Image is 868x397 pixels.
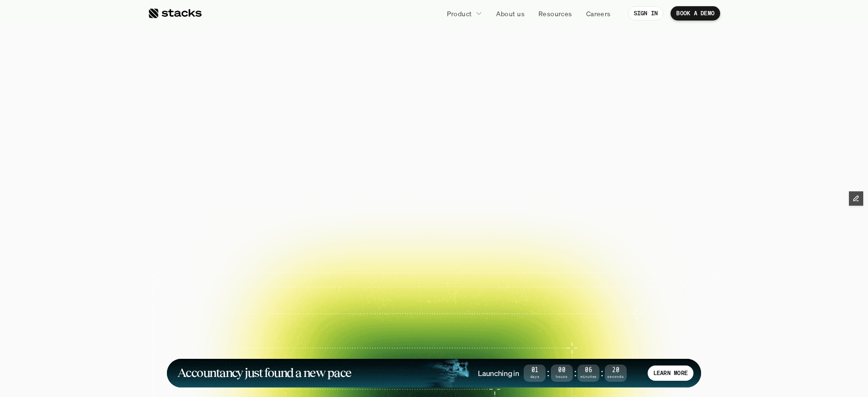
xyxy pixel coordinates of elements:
span: 20 [605,368,627,373]
span: Seconds [605,375,627,378]
a: Careers [580,5,617,22]
a: SIGN IN [628,6,664,21]
p: SIGN IN [634,10,658,17]
p: About us [496,9,525,19]
h4: Launching in [478,368,519,378]
a: EXPLORE PRODUCT [427,202,532,225]
p: Careers [586,9,611,19]
p: BOOK A DEMO [676,10,714,17]
span: Reimagined. [317,103,551,145]
h2: Case study [492,273,517,279]
strong: : [546,367,550,378]
a: Case study [269,242,328,282]
p: and more [608,301,666,309]
span: Hours [551,375,573,378]
a: Resources [533,5,578,22]
p: Resources [538,9,572,19]
span: financial [339,60,501,103]
a: Case study [473,242,531,282]
span: 00 [551,368,573,373]
span: 01 [524,368,546,373]
a: Case study [337,291,395,331]
a: About us [490,5,530,22]
a: Accountancy just found a new paceLaunching in01Days:00Hours:06Minutes:20SecondsLEARN MORE [167,359,701,387]
p: LEARN MORE [653,370,688,376]
p: Product [447,9,472,19]
a: BOOK A DEMO [336,202,422,225]
h2: Case study [221,273,246,279]
strong: : [599,367,604,378]
h1: Accountancy just found a new pace [177,367,351,378]
p: Close your books faster, smarter, and risk-free with Stacks, the AI tool for accounting teams. [317,157,552,186]
span: The [256,60,331,103]
h2: Case study [356,322,381,327]
a: Case study [269,291,328,331]
h2: Case study [289,322,314,327]
h2: Case study [289,273,314,279]
strong: : [573,367,578,378]
span: Minutes [578,375,599,378]
span: close. [509,60,612,103]
p: BOOK A DEMO [352,207,405,220]
span: 06 [578,368,599,373]
span: Days [524,375,546,378]
a: Case study [202,242,260,282]
button: Edit Framer Content [849,191,863,206]
a: BOOK A DEMO [671,6,720,21]
p: EXPLORE PRODUCT [443,207,516,220]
